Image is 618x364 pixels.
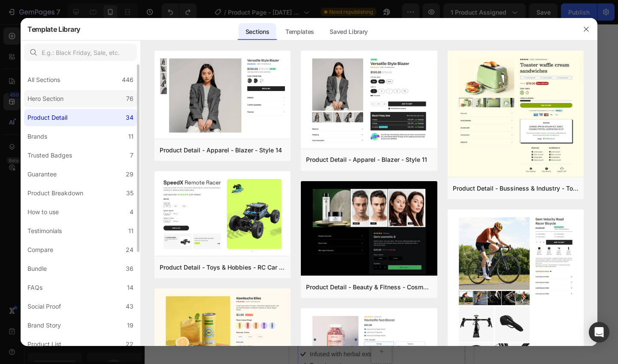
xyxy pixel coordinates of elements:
[126,112,133,123] div: 34
[126,301,133,312] div: 43
[306,282,432,292] div: Product Detail - Beauty & Fitness - Cosmetic - Style 17
[27,301,61,312] div: Social Proof
[589,322,609,343] div: Open Intercom Messenger
[126,339,133,349] div: 22
[15,32,23,36] p: HRS
[323,23,375,40] div: Saved Library
[27,169,57,179] div: Guarantee
[94,232,97,236] button: Dot
[1,49,184,55] p: 🎁 LIMITED TIME - HAIR DAY SALE 🎁
[126,169,133,179] div: 29
[21,304,98,312] p: Powered by salmon cartilage
[126,245,133,255] div: 24
[130,150,133,161] div: 7
[15,27,23,32] div: 17
[21,315,110,323] p: Enhanced with [MEDICAL_DATA]
[127,282,133,293] div: 14
[160,145,282,155] div: Product Detail - Apparel - Blazer - Style 14
[10,58,52,66] div: Product Images
[126,264,133,274] div: 36
[108,24,175,39] p: Limited time:30% OFF + FREESHIPPING
[27,94,64,104] div: Hero Section
[27,188,83,198] div: Product Breakdown
[38,32,45,36] p: MIN
[60,27,67,32] div: 09
[127,320,133,331] div: 19
[38,27,45,32] div: 48
[9,276,176,294] h1: LazeAura Haar Entferner
[27,207,59,217] div: How to use
[27,320,61,331] div: Brand Story
[301,51,437,150] img: pd16.png
[128,226,133,236] div: 11
[126,94,133,104] div: 76
[279,23,321,40] div: Templates
[27,75,60,85] div: All Sections
[21,337,73,345] p: Targets root causes
[27,264,47,274] div: Bundle
[55,4,122,13] span: iPhone 15 Pro Max ( 430 px)
[301,181,437,278] img: pr12.png
[27,150,72,161] div: Trusted Badges
[160,262,285,273] div: Product Detail - Toys & Hobbies - RC Car - Style 30
[128,131,133,142] div: 11
[130,207,133,217] div: 4
[239,23,276,40] div: Sections
[27,226,62,236] div: Testimonials
[154,51,291,140] img: pd19.png
[122,75,133,85] div: 446
[27,339,61,349] div: Product List
[154,171,291,258] img: pd30.png
[87,232,91,236] button: Dot
[453,183,579,194] div: Product Detail - Bussiness & Industry - Toaster - Style 33
[306,155,427,165] div: Product Detail - Apparel - Blazer - Style 11
[51,261,126,270] p: 122,000+ Happy Customers
[448,51,584,179] img: pd33.png
[27,18,80,40] h2: Template Library
[27,282,42,293] div: FAQs
[27,131,47,142] div: Brands
[60,32,67,36] p: SEC
[27,245,53,255] div: Compare
[24,44,137,61] input: E.g.: Black Friday, Sale, etc.
[27,112,67,123] div: Product Detail
[126,188,133,198] div: 35
[21,326,94,334] p: Infused with herbal extracts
